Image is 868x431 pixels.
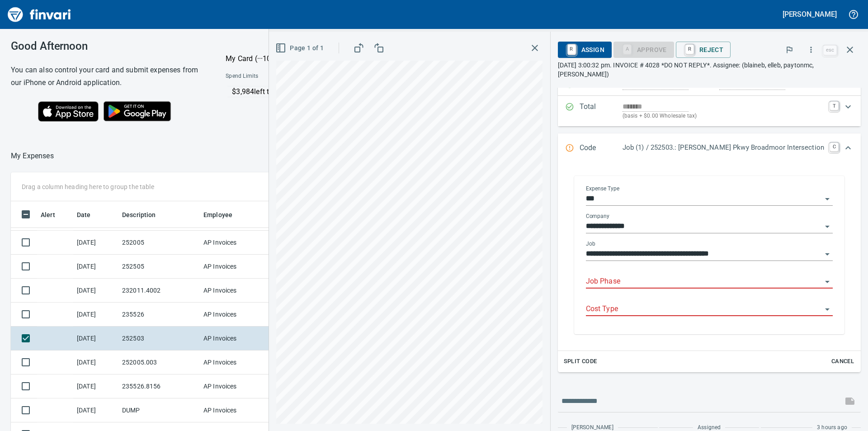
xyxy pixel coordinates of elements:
td: DUMP [118,398,200,422]
td: 252005.003 [118,350,200,374]
a: C [830,142,839,152]
button: Open [821,275,834,288]
button: More [801,40,821,60]
td: [DATE] [73,231,118,255]
p: My Expenses [11,151,54,161]
a: esc [823,45,837,55]
div: Job Phase required [613,45,674,53]
button: [PERSON_NAME] [780,7,839,21]
h5: [PERSON_NAME] [783,9,837,19]
span: Close invoice [821,39,861,61]
nav: breadcrumb [11,151,54,161]
td: [DATE] [73,374,118,398]
span: Reject [683,42,723,57]
button: RAssign [558,42,612,58]
p: Drag a column heading here to group the table [22,182,154,191]
td: AP Invoices [200,398,268,422]
td: AP Invoices [200,303,268,327]
img: Download on the App Store [38,101,99,122]
a: R [685,44,694,54]
span: Spend Limits [226,72,336,81]
span: Description [122,209,156,220]
div: Expand [558,163,861,372]
button: Cancel [828,355,857,369]
label: Job [586,241,595,246]
label: Company [586,213,609,219]
a: T [830,101,839,110]
button: Open [821,303,834,316]
span: Employee [203,209,244,220]
span: Assign [565,42,604,57]
span: Employee [203,209,232,220]
p: Code [580,142,623,154]
p: Job (1) / 252503.: [PERSON_NAME] Pkwy Broadmoor Intersection [623,142,824,153]
img: Finvari [5,4,73,25]
td: 252503 [118,327,200,350]
button: Open [821,193,834,205]
td: [DATE] [73,350,118,374]
td: [DATE] [73,327,118,350]
span: Alert [41,209,67,220]
td: AP Invoices [200,350,268,374]
div: Expand [558,133,861,163]
td: AP Invoices [200,327,268,350]
td: 252005 [118,231,200,255]
p: $3,984 left this month [232,86,415,97]
td: [DATE] [73,255,118,279]
span: Page 1 of 1 [277,43,324,54]
td: 232011.4002 [118,279,200,303]
span: Alert [41,209,55,220]
td: AP Invoices [200,255,268,279]
td: 235526.8156 [118,374,200,398]
td: 252505 [118,255,200,279]
button: RReject [676,42,731,58]
td: AP Invoices [200,231,268,255]
td: [DATE] [73,398,118,422]
button: Open [821,248,834,260]
button: Page 1 of 1 [274,40,327,57]
td: AP Invoices [200,279,268,303]
p: [DATE] 3:00:32 pm. INVOICE # 4028 *DO NOT REPLY*. Assignee: (blaineb, elleb, paytonmc, [PERSON_NA... [558,61,861,79]
span: Date [77,209,91,220]
td: [DATE] [73,279,118,303]
a: R [567,44,576,54]
h6: You can also control your card and submit expenses from our iPhone or Android application. [11,64,203,89]
span: Description [122,209,168,220]
p: My Card (···1061) [226,53,293,64]
button: Split Code [561,355,599,369]
p: Total [580,101,623,121]
span: This records your message into the invoice and notifies anyone mentioned [839,390,861,412]
p: Online allowed [218,97,416,106]
td: 235526 [118,303,200,327]
div: Expand [558,96,861,126]
img: Get it on Google Play [99,96,176,126]
button: Open [821,220,834,233]
span: Date [77,209,103,220]
p: (basis + $0.00 Wholesale tax) [623,112,824,121]
span: Split Code [564,356,597,367]
span: Cancel [830,356,855,367]
td: [DATE] [73,303,118,327]
h3: Good Afternoon [11,40,203,52]
label: Expense Type [586,186,619,191]
td: AP Invoices [200,374,268,398]
button: Flag [779,40,799,60]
